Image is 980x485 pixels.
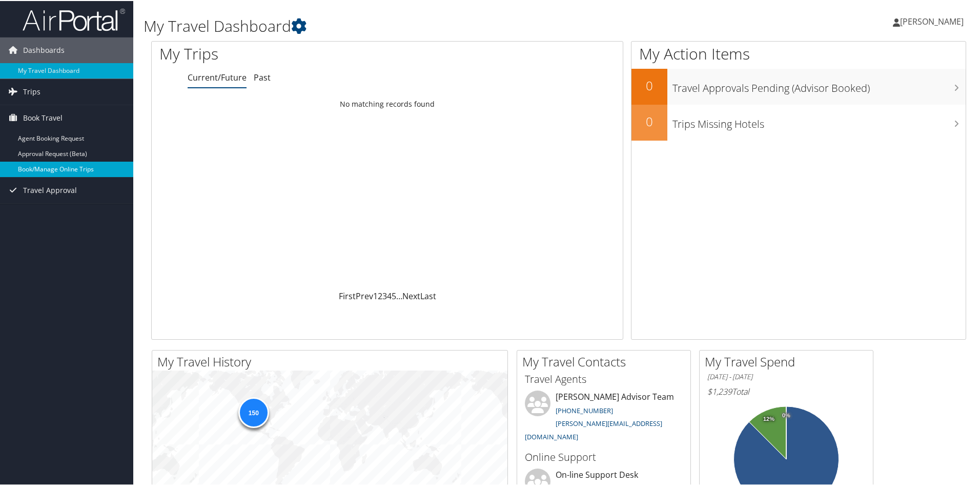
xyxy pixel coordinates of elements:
[23,36,65,62] span: Dashboards
[525,449,683,463] h3: Online Support
[631,42,966,64] h1: My Action Items
[238,396,269,427] div: 150
[23,7,125,31] img: airportal-logo.png
[631,68,966,104] a: 0Travel Approvals Pending (Advisor Booked)
[672,111,966,130] h3: Trips Missing Hotels
[339,289,356,301] a: First
[402,289,420,301] a: Next
[707,371,865,381] h6: [DATE] - [DATE]
[373,289,378,301] a: 1
[707,385,865,396] h6: Total
[254,71,271,82] a: Past
[378,289,382,301] a: 2
[382,289,387,301] a: 3
[631,104,966,140] a: 0Trips Missing Hotels
[23,104,63,130] span: Book Travel
[893,5,974,36] a: [PERSON_NAME]
[144,14,697,36] h1: My Travel Dashboard
[705,352,873,370] h2: My Travel Spend
[356,289,373,301] a: Prev
[782,412,790,418] tspan: 0%
[525,418,662,440] a: [PERSON_NAME][EMAIL_ADDRESS][DOMAIN_NAME]
[420,289,436,301] a: Last
[392,289,396,301] a: 5
[900,15,964,26] span: [PERSON_NAME]
[520,390,688,444] li: [PERSON_NAME] Advisor Team
[631,76,667,93] h2: 0
[525,371,683,385] h3: Travel Agents
[159,42,419,64] h1: My Trips
[152,94,623,112] td: No matching records found
[763,415,774,421] tspan: 12%
[188,71,247,82] a: Current/Future
[522,352,690,370] h2: My Travel Contacts
[707,385,732,396] span: $1,239
[631,112,667,129] h2: 0
[396,289,402,301] span: …
[23,177,77,202] span: Travel Approval
[23,78,40,104] span: Trips
[672,75,966,94] h3: Travel Approvals Pending (Advisor Booked)
[157,352,507,370] h2: My Travel History
[387,289,392,301] a: 4
[556,405,613,414] a: [PHONE_NUMBER]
